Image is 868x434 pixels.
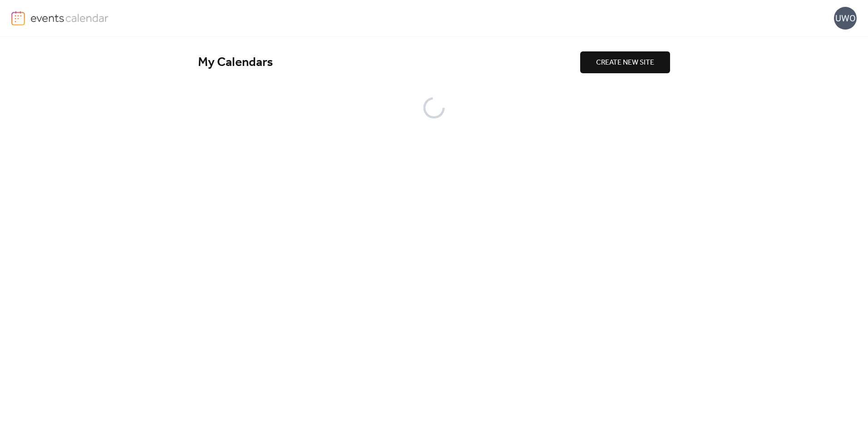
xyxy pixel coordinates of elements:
img: logo [11,11,25,25]
button: CREATE NEW SITE [580,51,670,73]
div: UWO [834,7,857,30]
img: logo-type [30,11,109,25]
span: CREATE NEW SITE [596,57,654,68]
div: My Calendars [198,55,580,71]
